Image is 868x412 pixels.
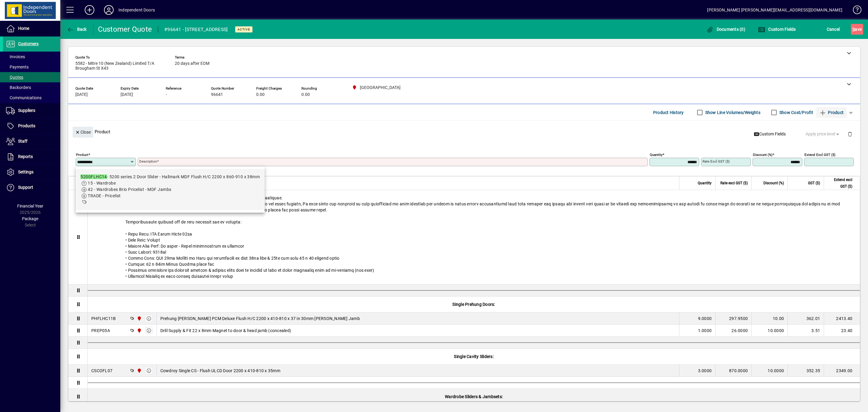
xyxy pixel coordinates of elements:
div: 26.0000 [719,328,748,334]
span: Christchurch [135,327,142,334]
button: Product History [651,107,686,118]
span: Home [18,26,29,31]
div: 870.0000 [719,368,748,374]
div: Lorem ips dol sit ametconsect ad elitsed do eiusmodt inc utla etdo magnaaliquae. Adm venia quisno... [88,190,860,284]
div: Independent Doors [118,5,155,15]
mat-label: Rate excl GST ($) [703,159,730,163]
span: Settings [18,170,33,174]
a: Suppliers [3,103,60,118]
td: 23.40 [824,325,860,337]
span: Prehung [PERSON_NAME] PCM Deluxe Flush H/C 2200 x 410-810 x 37 in 30mm [PERSON_NAME] Jamb [160,315,360,322]
td: 10.0000 [751,365,788,377]
span: 5582 - Mitre 10 (New Zealand) Limited T/A Brougham St X43 [75,61,166,71]
td: 2413.40 [824,312,860,325]
span: Package [22,216,38,221]
td: 352.35 [788,365,824,377]
a: Quotes [3,72,60,82]
div: Product [68,121,860,143]
td: 2349.00 [824,365,860,377]
span: Active [237,27,250,31]
span: - [166,92,167,97]
span: 20 days after EOM [175,61,209,66]
span: Close [75,127,91,137]
span: Discount (%) [763,180,784,186]
button: Close [73,127,93,138]
td: 362.01 [788,312,824,325]
span: 15 - Wardrobe [88,181,116,185]
span: 0.00 [301,92,310,97]
span: Payments [6,65,29,69]
span: S [852,27,855,32]
span: Christchurch [135,367,142,374]
mat-label: Product [76,153,88,157]
div: Single Cavity Sliders: [88,349,860,364]
span: Custom Fields [758,27,796,32]
button: Apply price level [803,129,843,140]
span: Back [67,27,87,32]
mat-label: Quantity [650,153,662,157]
a: Knowledge Base [848,1,860,21]
span: [DATE] [75,92,88,97]
div: Wardrobe Sliders & Jambsets: [88,389,860,404]
span: Cowdroy Single CS - Flush ULCD Door 2200 x 410-810 x 35mm [160,368,280,374]
span: Suppliers [18,108,35,113]
span: Christchurch [135,315,142,322]
td: 10.00 [751,312,788,325]
span: 1.0000 [698,328,712,334]
a: Home [3,21,60,36]
span: TRADE - Pricelist [88,193,121,198]
span: 3.0000 [698,368,712,374]
span: Reports [18,154,33,159]
label: Show Cost/Profit [778,109,813,116]
a: Reports [3,149,60,164]
a: Backorders [3,82,60,93]
mat-label: Extend excl GST ($) [804,153,835,157]
label: Show Line Volumes/Weights [704,109,760,116]
span: Documents (0) [706,27,745,32]
span: Staff [18,139,27,144]
span: 9.0000 [698,315,712,322]
td: 3.51 [788,325,824,337]
span: Backorders [6,85,31,90]
div: 297.9500 [719,315,748,322]
div: Customer Quote [98,24,152,34]
mat-option: 5200FLHC14 - 5200 series 2 Door Slider - Hallmark MDF Flush H/C 2200 x 860-910 x 38mm [76,169,265,210]
div: Single Prehung Doors: [88,296,860,312]
span: 0.00 [256,92,265,97]
button: Custom Fields [756,24,797,35]
a: Support [3,180,60,195]
div: PREP05A [91,328,110,334]
span: Products [18,123,35,128]
span: [DATE] [121,92,133,97]
button: Back [65,24,88,35]
a: Products [3,119,60,134]
button: Add [80,5,99,15]
span: Quotes [6,75,23,80]
app-page-header-button: Close [71,129,95,135]
span: ave [852,24,862,34]
button: Custom Fields [751,129,788,140]
span: Rate excl GST ($) [720,180,748,186]
a: Settings [3,165,60,180]
span: Custom Fields [754,131,786,137]
div: - 5200 series 2 Door Slider - Hallmark MDF Flush H/C 2200 x 860-910 x 38mm [80,174,260,180]
button: Profile [99,5,118,15]
button: Save [851,24,863,35]
span: Extend excl GST ($) [828,176,852,190]
span: 96641 [211,92,223,97]
span: Support [18,185,33,190]
span: Customers [18,41,39,46]
a: Payments [3,62,60,72]
span: Financial Year [17,204,43,208]
span: Apply price level [806,131,841,137]
div: PHFLHC11B [91,315,116,322]
span: Invoices [6,54,25,59]
app-page-header-button: Delete [843,131,857,137]
mat-label: Description [139,159,157,163]
span: Quantity [698,180,712,186]
span: Drill Supply & Fit 22 x 8mm Magnet to door & head jamb (concealed) [160,328,291,334]
span: 42 - Wardrobes Brio Pricelist - MDF Jambs [88,187,171,192]
a: Communications [3,93,60,103]
div: CSCOFL07 [91,368,112,374]
td: 10.0000 [751,325,788,337]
